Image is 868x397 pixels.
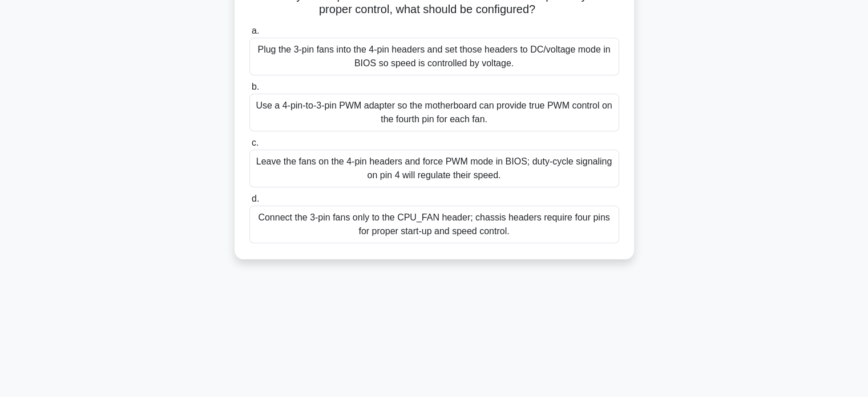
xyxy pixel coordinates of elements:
span: c. [252,138,259,147]
div: Use a 4-pin-to-3-pin PWM adapter so the motherboard can provide true PWM control on the fourth pi... [249,94,619,131]
span: a. [252,26,259,35]
span: d. [252,194,259,203]
div: Plug the 3-pin fans into the 4-pin headers and set those headers to DC/voltage mode in BIOS so sp... [249,38,619,75]
div: Connect the 3-pin fans only to the CPU_FAN header; chassis headers require four pins for proper s... [249,206,619,243]
div: Leave the fans on the 4-pin headers and force PWM mode in BIOS; duty-cycle signaling on pin 4 wil... [249,150,619,187]
span: b. [252,82,259,91]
